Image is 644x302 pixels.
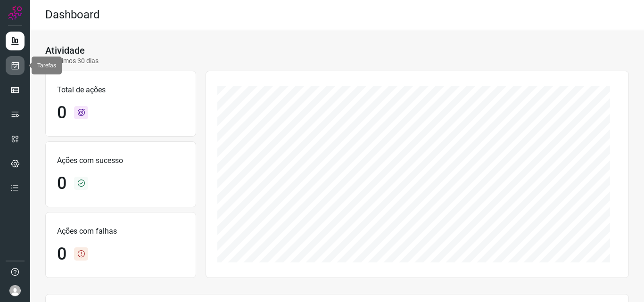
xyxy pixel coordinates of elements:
[9,285,21,296] img: avatar-user-boy.jpg
[57,84,184,96] p: Total de ações
[57,244,66,264] h1: 0
[57,103,66,123] h1: 0
[57,226,184,237] p: Ações com falhas
[45,45,85,56] h3: Atividade
[57,155,184,166] p: Ações com sucesso
[57,173,66,194] h1: 0
[8,6,22,20] img: Logo
[45,56,99,66] p: Últimos 30 dias
[45,8,100,22] h2: Dashboard
[37,62,56,69] span: Tarefas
